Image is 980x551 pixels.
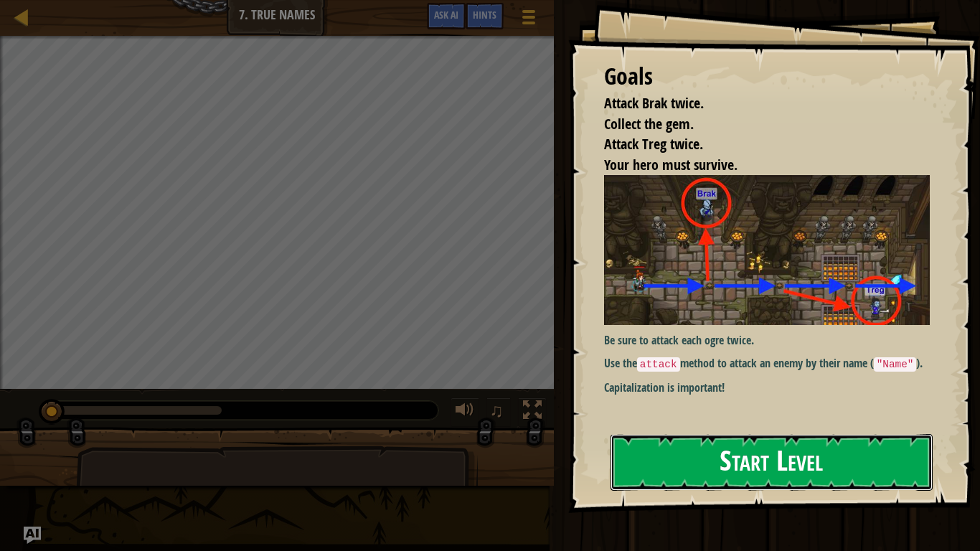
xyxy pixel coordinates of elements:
[611,434,933,491] button: Start Level
[604,380,930,396] p: Capitalization is important!
[486,397,511,427] button: ♫
[604,114,694,133] span: Collect the gem.
[586,93,926,114] li: Attack Brak twice.
[473,8,496,22] span: Hints
[586,134,926,155] li: Attack Treg twice.
[604,332,930,349] p: Be sure to attack each ogre twice.
[586,155,926,176] li: Your hero must survive.
[451,397,479,427] button: Adjust volume
[637,357,680,372] code: attack
[604,93,704,113] span: Attack Brak twice.
[604,175,930,324] img: True names
[604,355,930,372] p: Use the method to attack an enemy by their name ( ).
[511,3,547,37] button: Show game menu
[586,114,926,135] li: Collect the gem.
[427,3,466,29] button: Ask AI
[604,155,738,174] span: Your hero must survive.
[434,8,458,22] span: Ask AI
[604,60,930,93] div: Goals
[604,134,703,154] span: Attack Treg twice.
[518,397,547,427] button: Toggle fullscreen
[24,527,41,544] button: Ask AI
[489,400,504,421] span: ♫
[874,357,917,372] code: "Name"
